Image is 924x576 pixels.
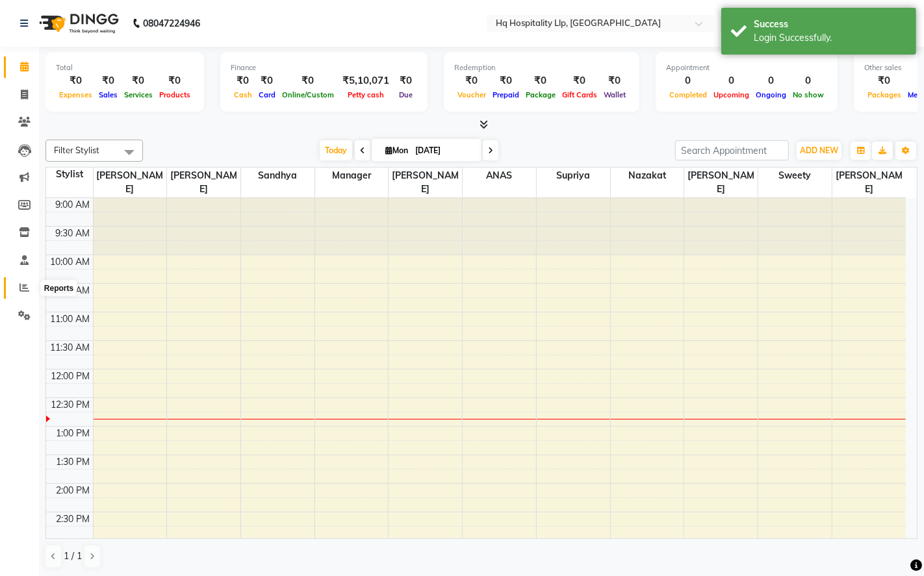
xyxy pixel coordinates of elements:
[241,168,314,184] span: Sandhya
[684,168,758,197] span: [PERSON_NAME]
[752,73,789,88] div: 0
[255,90,279,99] span: Card
[156,90,194,99] span: Products
[255,73,279,88] div: ₹0
[454,90,489,99] span: Voucher
[522,90,559,99] span: Package
[800,145,838,155] span: ADD NEW
[666,62,827,73] div: Appointment
[537,168,610,184] span: Supriya
[54,145,99,155] span: Filter Stylist
[864,73,905,88] div: ₹0
[758,168,832,184] span: sweety
[389,168,462,197] span: [PERSON_NAME]
[559,73,600,88] div: ₹0
[797,142,841,160] button: ADD NEW
[96,90,121,99] span: Sales
[53,198,93,212] div: 9:00 AM
[394,73,417,88] div: ₹0
[396,90,416,99] span: Due
[231,90,255,99] span: Cash
[41,281,77,296] div: Reports
[600,90,629,99] span: Wallet
[279,90,337,99] span: Online/Custom
[752,90,789,99] span: Ongoing
[49,398,93,412] div: 12:30 PM
[320,140,352,160] span: Today
[94,168,167,197] span: [PERSON_NAME]
[279,73,337,88] div: ₹0
[143,5,200,42] b: 08047224946
[54,455,93,469] div: 1:30 PM
[96,73,121,88] div: ₹0
[559,90,600,99] span: Gift Cards
[46,168,93,181] div: Stylist
[789,73,827,88] div: 0
[666,73,710,88] div: 0
[53,227,93,240] div: 9:30 AM
[754,31,906,45] div: Login Successfully.
[489,90,522,99] span: Prepaid
[754,18,906,31] div: Success
[231,73,255,88] div: ₹0
[463,168,536,184] span: ANAS
[666,90,710,99] span: Completed
[710,73,752,88] div: 0
[454,62,629,73] div: Redemption
[64,549,82,563] span: 1 / 1
[832,168,906,197] span: [PERSON_NAME]
[315,168,389,184] span: Manager
[231,62,417,73] div: Finance
[382,145,411,155] span: Mon
[411,141,476,160] input: 2025-09-01
[600,73,629,88] div: ₹0
[121,90,156,99] span: Services
[167,168,240,197] span: [PERSON_NAME]
[337,73,394,88] div: ₹5,10,071
[611,168,684,184] span: Nazakat
[864,90,905,99] span: Packages
[33,5,122,42] img: logo
[522,73,559,88] div: ₹0
[48,255,93,269] div: 10:00 AM
[56,62,194,73] div: Total
[789,90,827,99] span: No show
[56,90,96,99] span: Expenses
[54,484,93,497] div: 2:00 PM
[54,512,93,526] div: 2:30 PM
[54,427,93,440] div: 1:00 PM
[56,73,96,88] div: ₹0
[675,140,789,160] input: Search Appointment
[48,312,93,326] div: 11:00 AM
[489,73,522,88] div: ₹0
[48,341,93,355] div: 11:30 AM
[344,90,387,99] span: Petty cash
[454,73,489,88] div: ₹0
[710,90,752,99] span: Upcoming
[121,73,156,88] div: ₹0
[49,369,93,383] div: 12:00 PM
[156,73,194,88] div: ₹0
